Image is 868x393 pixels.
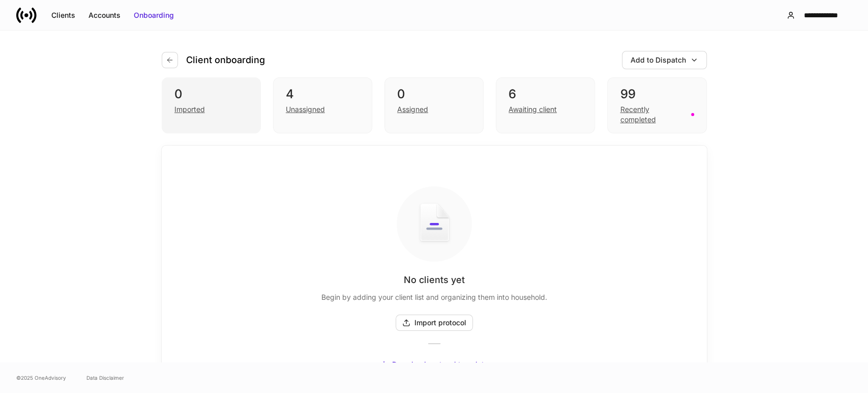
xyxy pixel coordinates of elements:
div: 99Recently completed [607,77,706,133]
div: Assigned [397,104,428,115]
span: © 2025 OneAdvisory [16,374,66,382]
div: 4Unassigned [273,77,372,133]
a: Data Disclaimer [86,374,124,382]
h4: Client onboarding [186,54,265,66]
div: Onboarding [134,10,174,20]
button: Download protocol template [373,356,495,373]
button: Clients [45,7,82,23]
div: 4 [286,86,360,102]
div: Import protocol [414,318,466,328]
button: Accounts [82,7,127,23]
div: 6Awaiting client [496,77,595,133]
button: Import protocol [396,315,473,331]
div: Recently completed [620,104,684,125]
div: Awaiting client [508,104,557,115]
div: Download protocol template [392,359,488,370]
div: 6 [508,86,582,102]
button: Add to Dispatch [622,51,707,69]
div: 99 [620,86,694,102]
div: Add to Dispatch [631,55,686,65]
div: Imported [174,104,205,115]
div: 0 [397,86,471,102]
div: 0Assigned [384,77,484,133]
div: No clients yet [162,274,707,286]
div: Accounts [88,10,121,20]
div: Begin by adding your client list and organizing them into household. [162,286,707,302]
button: Onboarding [127,7,181,23]
div: 0Imported [162,77,261,133]
div: Clients [51,10,75,20]
div: 0 [174,86,248,102]
div: Unassigned [286,104,325,115]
